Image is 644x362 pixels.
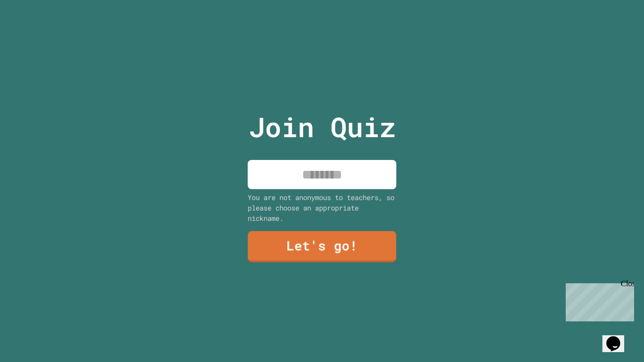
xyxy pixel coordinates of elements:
[249,106,396,148] p: Join Quiz
[248,192,396,223] div: You are not anonymous to teachers, so please choose an appropriate nickname.
[4,4,68,63] div: Chat with us now!Close
[248,231,396,262] a: Let's go!
[562,279,634,321] iframe: chat widget
[602,322,634,352] iframe: chat widget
